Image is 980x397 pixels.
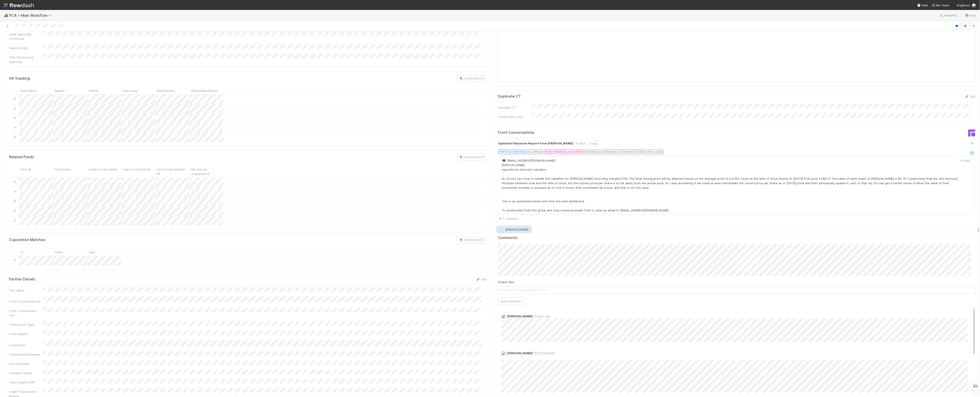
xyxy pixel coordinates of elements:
[498,115,532,119] div: Comptroller Links
[646,150,664,154] div: PCA CLOSED
[9,362,43,366] div: Priority Queue
[500,227,504,232] img: avatar_cd4e5e5e-3003-49e5-bc76-fd776f359de9.png
[121,87,155,94] div: Exercising
[19,87,53,94] div: Fund Name
[9,55,43,64] div: Test Check Lead Approval
[9,343,43,348] div: Created On
[932,3,950,7] a: My Tasks
[968,129,975,137] img: front-logo-b4b721b83371efbadf0a.svg
[940,13,958,18] a: Analytics
[476,278,487,281] a: Edit
[9,277,35,282] h5: Further Details
[501,351,506,356] img: avatar_b6a6ccf4-6160-40f7-90da-56c3221167ae.png
[957,3,970,7] span: AngelList
[457,154,487,160] button: Download CSV
[53,87,87,94] div: Signed
[497,226,531,233] button: [PERSON_NAME]
[498,236,975,240] h5: Comments
[87,249,121,256] div: type
[4,1,34,9] img: logo-inverted-e16ddd16eac7371096b0.svg
[19,166,53,177] div: Fund ID
[603,150,646,154] div: FINANCIAL ACCOUNTING CLOSED
[553,150,585,154] div: FINANCIAL ACCOUNTING
[965,13,976,18] a: Docs
[9,13,54,18] span: PCA > Main Workflow
[586,150,602,154] div: FINANCE IU
[544,150,552,154] div: PCAS
[588,141,599,146] div: 7 tags
[960,158,971,163] div: 15 days
[53,249,87,256] div: name
[9,238,45,242] h5: Coporation Matches
[507,352,533,355] span: [PERSON_NAME]
[9,76,30,81] h5: SR Tracking
[9,46,43,50] div: Select Funds:
[87,87,121,94] div: Offline
[9,380,43,385] div: Task Creation DRI
[53,166,87,177] div: Fund Name
[575,141,586,146] div: 15 days
[498,287,975,294] span: Choose or drag and drop file(s)
[498,298,524,305] button: Add Comment
[965,95,975,98] a: Edit
[457,75,487,82] button: Download CSV
[9,332,43,336] div: Front Subject
[19,249,53,256] div: id
[507,315,533,318] span: [PERSON_NAME]
[87,166,121,177] div: Lead Contact Name
[9,288,43,293] div: Tax Labels
[189,87,223,94] div: Offline/New Money
[4,13,8,17] span: 🏕️
[917,3,928,7] div: Help
[457,237,487,243] button: Download CSV
[932,3,950,7] span: My Tasks
[501,314,506,319] img: avatar_cd4e5e5e-3003-49e5-bc76-fd776f359de9.png
[9,309,43,318] div: Front Conversation Link
[498,141,573,146] strong: Updated Valuation Report from [PERSON_NAME]
[972,3,976,8] img: avatar_b6a6ccf4-6160-40f7-90da-56c3221167ae.png
[500,216,975,221] summary: 1 comment
[502,163,960,213] div: [PERSON_NAME] reported an incorrect valuation: Hi, I'm not sure how to handle the valuation for [...
[155,87,189,94] div: Wire Needed
[9,323,43,327] div: Transaction Type
[498,280,515,285] label: Attach files:
[9,371,43,375] div: Standard Queue
[9,32,43,41] div: Lead Approvals Confirmed
[502,159,555,162] span: [EMAIL_ADDRESS][DOMAIN_NAME]
[527,150,543,154] div: SLA APPLIES
[498,105,532,110] div: Duplicate CT
[533,352,554,355] span: [DATE] (edited)
[533,315,550,318] span: 5 hours ago
[9,155,34,159] h5: Related Funds
[9,352,43,357] div: Transaction Reviewer
[9,299,43,304] div: Front Conversation ID
[155,166,189,177] div: Has Annual Audited FS
[498,94,521,99] h5: Duplicate CT
[189,166,223,177] div: Has Annual Unaudited FS
[498,150,526,154] div: PORTFOLIO ROUTING
[498,130,733,135] h5: Front Conversations
[121,166,155,177] div: Lead Contact Email
[506,228,529,231] span: [PERSON_NAME]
